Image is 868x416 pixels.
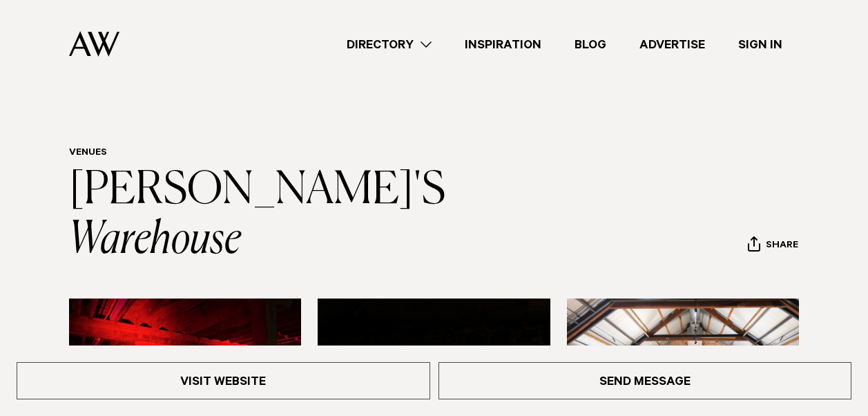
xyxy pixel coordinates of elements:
a: Directory [330,35,448,54]
a: Venues [69,148,107,159]
a: Advertise [623,35,722,54]
img: Auckland Weddings Logo [69,31,119,57]
a: Sign In [722,35,799,54]
span: Share [766,240,798,253]
a: Blog [558,35,623,54]
button: Share [747,236,799,256]
a: [PERSON_NAME]'S Warehouse [69,169,452,263]
a: Send Message [438,362,852,399]
a: Visit Website [17,362,430,399]
a: Inspiration [448,35,558,54]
